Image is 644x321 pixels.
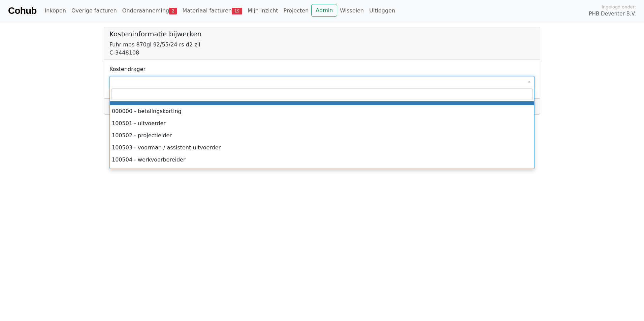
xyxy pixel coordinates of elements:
[109,41,535,49] div: Fuhr mps 870gl 92/55/24 rs d2 zil
[120,4,180,17] a: Onderaanneming2
[110,130,534,142] li: 100502 - projectleider
[602,4,636,10] span: Ingelogd onder:
[110,154,534,166] li: 100504 - werkvoorbereider
[110,166,534,178] li: 100505 - materieelman
[8,3,36,19] a: Cohub
[110,105,534,117] li: 000000 - betalingskorting
[366,4,398,17] a: Uitloggen
[245,4,281,17] a: Mijn inzicht
[311,4,337,17] a: Admin
[337,4,366,17] a: Wisselen
[110,142,534,154] li: 100503 - voorman / assistent uitvoerder
[169,8,177,14] span: 2
[42,4,68,17] a: Inkopen
[110,117,534,130] li: 100501 - uitvoerder
[281,4,312,17] a: Projecten
[109,49,535,57] div: C-3448108
[109,30,535,38] h5: Kosteninformatie bijwerken
[69,4,120,17] a: Overige facturen
[232,8,242,14] span: 19
[589,10,636,18] span: PHB Deventer B.V.
[109,65,146,73] label: Kostendrager
[180,4,245,17] a: Materiaal facturen19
